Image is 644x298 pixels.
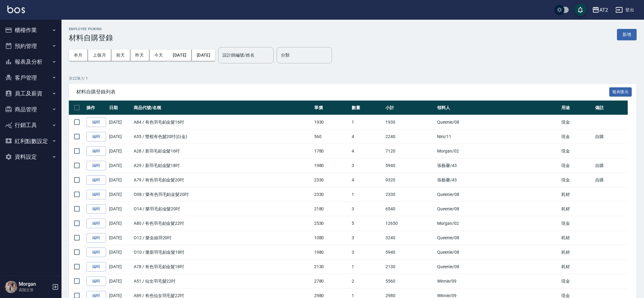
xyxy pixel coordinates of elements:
td: 自購 [594,129,628,144]
td: 現金 [560,129,594,144]
button: 報表及分析 [2,54,59,70]
td: 2780 [313,274,350,288]
td: Queenie /08 [436,231,559,245]
td: A51 / 仙女羽毛髮22吋 [132,274,313,288]
button: 商品管理 [2,101,59,117]
a: 新增 [617,31,637,37]
img: Person [5,281,17,293]
div: AT2 [599,6,608,14]
td: O12 / 樂金絲羽20吋 [132,231,313,245]
th: 操作 [85,101,108,115]
td: Winnie /09 [436,274,559,288]
th: 日期 [108,101,132,115]
th: 用途 [560,101,594,115]
button: 櫃檯作業 [2,22,59,38]
h2: Employee Picking [69,27,113,31]
button: 資料設定 [2,149,59,165]
a: 編輯 [86,262,106,272]
td: 4 [350,129,384,144]
td: 2 [350,274,384,288]
button: 客戶管理 [2,70,59,86]
td: 現金 [560,274,594,288]
td: 4 [350,173,384,187]
button: 昨天 [130,50,149,61]
td: 2180 [313,202,350,216]
td: 6540 [384,202,436,216]
p: 高階主管 [19,287,50,293]
button: 上個月 [88,50,111,61]
button: 新增 [617,29,637,40]
a: 編輯 [86,117,106,127]
button: 今天 [149,50,168,61]
td: A55 / 雙棍有色髮20吋(白金) [132,129,313,144]
td: 3240 [384,231,436,245]
button: 前天 [111,50,130,61]
td: 5 [350,216,384,231]
td: 耗材 [560,260,594,274]
th: 備註 [594,101,628,115]
td: A79 / 有色羽毛鉑金髮20吋 [132,173,313,187]
td: 2330 [313,187,350,202]
td: 1930 [313,115,350,129]
td: 12650 [384,216,436,231]
th: 商品代號/名稱 [132,101,313,115]
th: 數量 [350,101,384,115]
td: [DATE] [108,231,132,245]
td: 現金 [560,158,594,173]
td: 3 [350,245,384,260]
th: 小計 [384,101,436,115]
td: 3 [350,202,384,216]
h5: Morgan [19,281,50,287]
td: O14 / 樂羽毛鉑金髮20吋 [132,202,313,216]
td: 7120 [384,144,436,158]
button: 紅利點數設定 [2,133,59,149]
td: 張藝馨 /43 [436,173,559,187]
td: 2530 [313,216,350,231]
a: 編輯 [86,276,106,286]
th: 單價 [313,101,350,115]
td: [DATE] [108,245,132,260]
button: 預約管理 [2,38,59,54]
td: A28 / 新羽毛鉑金髮16吋 [132,144,313,158]
th: 領料人 [436,101,559,115]
td: Queenie /08 [436,115,559,129]
td: 現金 [560,144,594,158]
td: Queenie /08 [436,245,559,260]
td: 現金 [560,173,594,187]
a: 編輯 [86,248,106,257]
td: 自購 [594,173,628,187]
a: 編輯 [86,204,106,214]
td: 3 [350,231,384,245]
a: 編輯 [86,132,106,141]
td: Queenie /08 [436,260,559,274]
td: 1780 [313,144,350,158]
td: 2130 [313,260,350,274]
td: 5940 [384,158,436,173]
td: O10 / 樂新羽毛鉑金髮18吋 [132,245,313,260]
td: A84 / 有色羽毛鉑金髮16吋 [132,115,313,129]
td: 560 [313,129,350,144]
td: Morgan /02 [436,216,559,231]
td: 5940 [384,245,436,260]
td: A78 / 有色羽毛鉑金髮18吋 [132,260,313,274]
td: Nini /11 [436,129,559,144]
td: Queenie /08 [436,202,559,216]
span: 材料自購登錄列表 [76,89,609,95]
td: 3 [350,158,384,173]
td: 1 [350,187,384,202]
img: Logo [7,6,25,13]
td: 現金 [560,115,594,129]
td: [DATE] [108,144,132,158]
a: 編輯 [86,190,106,199]
a: 編輯 [86,175,106,185]
td: [DATE] [108,216,132,231]
button: 行銷工具 [2,117,59,133]
p: 共 22 筆, 1 / 1 [69,76,637,81]
button: 本月 [69,50,88,61]
td: 1 [350,115,384,129]
td: 自購 [594,158,628,173]
td: 1080 [313,231,350,245]
td: [DATE] [108,274,132,288]
td: [DATE] [108,260,132,274]
td: 1980 [313,158,350,173]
